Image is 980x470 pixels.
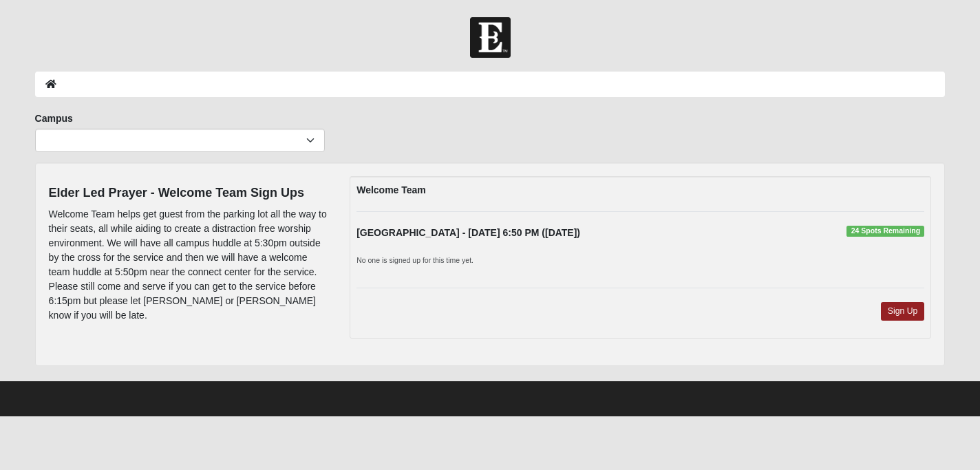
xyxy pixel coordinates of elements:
a: Sign Up [881,302,925,321]
span: 24 Spots Remaining [846,226,924,237]
h4: Elder Led Prayer - Welcome Team Sign Ups [49,186,330,201]
strong: [GEOGRAPHIC_DATA] - [DATE] 6:50 PM ([DATE]) [356,227,580,238]
p: Welcome Team helps get guest from the parking lot all the way to their seats, all while aiding to... [49,207,330,323]
img: Church of Eleven22 Logo [470,17,511,58]
label: Campus [35,111,73,125]
strong: Welcome Team [356,184,426,195]
small: No one is signed up for this time yet. [356,256,473,264]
